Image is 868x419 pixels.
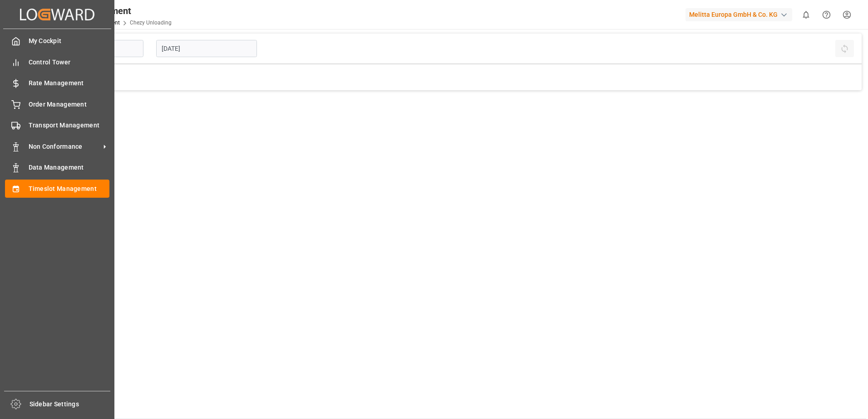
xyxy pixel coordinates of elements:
[29,121,110,130] span: Transport Management
[686,6,796,23] button: Melitta Europa GmbH & Co. KG
[686,8,792,21] div: Melitta Europa GmbH & Co. KG
[5,159,109,176] a: Data Management
[5,32,109,50] a: My Cockpit
[5,180,109,197] a: Timeslot Management
[29,78,110,88] span: Rate Management
[5,117,109,134] a: Transport Management
[29,36,110,46] span: My Cockpit
[29,58,110,67] span: Control Tower
[29,163,110,172] span: Data Management
[30,400,111,409] span: Sidebar Settings
[29,100,110,109] span: Order Management
[29,184,110,194] span: Timeslot Management
[816,5,837,25] button: Help Center
[5,74,109,92] a: Rate Management
[29,142,100,151] span: Non Conformance
[796,5,816,25] button: show 0 new notifications
[156,40,257,57] input: DD.MM.YYYY
[5,95,109,113] a: Order Management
